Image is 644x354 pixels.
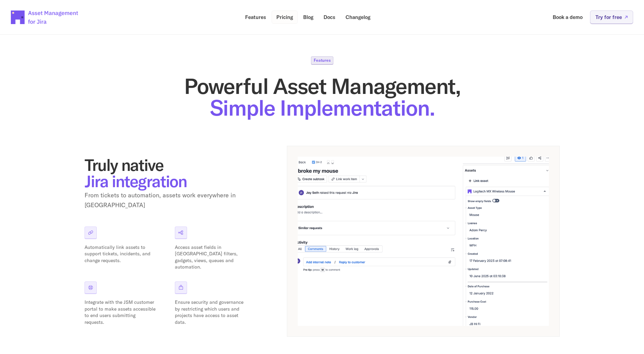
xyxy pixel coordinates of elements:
[298,157,549,326] img: App
[314,58,331,62] p: Features
[272,11,298,24] a: Pricing
[240,11,271,24] a: Features
[85,244,156,264] p: Automatically link assets to support tickets, incidents, and change requests.
[245,15,266,20] p: Features
[210,94,435,121] span: Simple Implementation.
[590,11,633,24] a: Try for free
[341,11,375,24] a: Changelog
[85,157,254,189] h2: Truly native
[85,191,254,210] p: From tickets to automation, assets work everywhere in [GEOGRAPHIC_DATA]
[85,75,560,119] h1: Powerful Asset Management,
[303,15,313,20] p: Blog
[324,15,335,20] p: Docs
[175,299,246,326] p: Ensure security and governance by restricting which users and projects have access to asset data.
[85,299,156,326] p: Integrate with the JSM customer portal to make assets accessible to end users submitting requests.
[595,15,622,20] p: Try for free
[346,15,370,20] p: Changelog
[548,11,587,24] a: Book a demo
[175,244,246,271] p: Access asset fields in [GEOGRAPHIC_DATA] filters, gadgets, views, queues and automation.
[85,171,187,191] span: Jira integration
[276,15,293,20] p: Pricing
[298,11,318,24] a: Blog
[553,15,583,20] p: Book a demo
[319,11,340,24] a: Docs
